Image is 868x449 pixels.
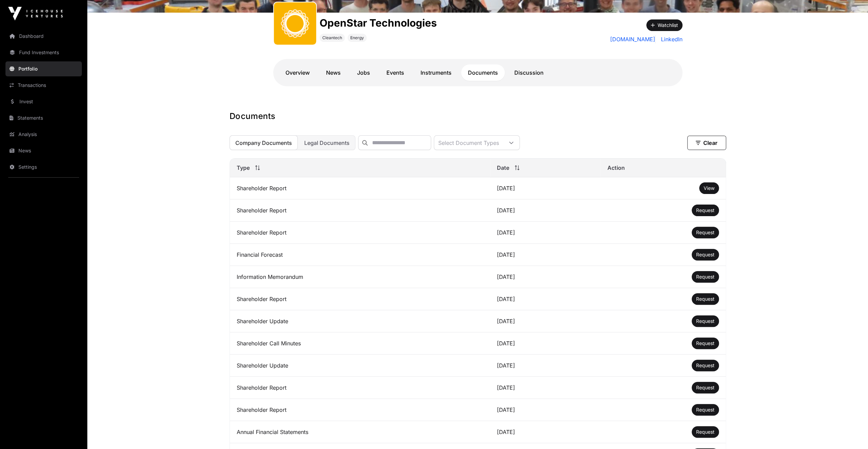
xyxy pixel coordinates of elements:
[696,252,715,257] span: Request
[692,249,719,260] button: Request
[277,5,313,42] img: OpenStar.svg
[434,136,503,150] div: Select Document Types
[230,377,490,399] td: Shareholder Report
[5,29,82,44] a: Dashboard
[607,164,625,172] span: Action
[692,315,719,327] button: Request
[235,139,292,146] span: Company Documents
[490,421,601,443] td: [DATE]
[298,135,355,150] button: Legal Documents
[692,426,719,438] button: Request
[696,229,715,235] span: Request
[490,288,601,310] td: [DATE]
[380,64,411,81] a: Events
[704,185,715,192] a: View
[230,111,726,122] h1: Documents
[692,338,719,349] button: Request
[696,296,715,302] span: Request
[490,355,601,377] td: [DATE]
[230,332,490,355] td: Shareholder Call Minutes
[696,318,715,324] span: Request
[692,293,719,305] button: Request
[507,64,550,81] a: Discussion
[696,274,715,280] span: Request
[610,35,656,43] a: [DOMAIN_NAME]
[490,199,601,222] td: [DATE]
[230,135,298,150] button: Company Documents
[696,318,715,325] a: Request
[490,244,601,266] td: [DATE]
[696,340,715,347] a: Request
[696,340,715,346] span: Request
[696,384,715,391] a: Request
[230,421,490,443] td: Annual Financial Statements
[350,35,364,41] span: Energy
[696,429,715,435] span: Request
[322,35,342,41] span: Cleantech
[5,94,82,109] a: Invest
[237,164,250,172] span: Type
[5,160,82,175] a: Settings
[490,177,601,199] td: [DATE]
[696,296,715,302] a: Request
[350,64,377,81] a: Jobs
[692,360,719,371] button: Request
[230,310,490,332] td: Shareholder Update
[687,136,726,150] button: Clear
[497,164,509,172] span: Date
[490,310,601,332] td: [DATE]
[230,177,490,199] td: Shareholder Report
[5,143,82,158] a: News
[490,332,601,355] td: [DATE]
[696,207,715,213] span: Request
[5,78,82,93] a: Transactions
[304,139,350,146] span: Legal Documents
[490,266,601,288] td: [DATE]
[279,64,677,81] nav: Tabs
[230,199,490,222] td: Shareholder Report
[696,429,715,435] a: Request
[704,185,715,191] span: View
[5,110,82,125] a: Statements
[699,182,719,194] button: View
[8,7,63,20] img: Icehouse Ventures Logo
[696,407,715,413] span: Request
[692,382,719,393] button: Request
[696,207,715,214] a: Request
[646,19,682,31] button: Watchlist
[319,64,348,81] a: News
[5,127,82,142] a: Analysis
[490,399,601,421] td: [DATE]
[696,229,715,236] a: Request
[5,45,82,60] a: Fund Investments
[658,35,682,43] a: LinkedIn
[5,61,82,76] a: Portfolio
[696,273,715,280] a: Request
[279,64,317,81] a: Overview
[692,404,719,416] button: Request
[696,385,715,390] span: Request
[696,251,715,258] a: Request
[230,399,490,421] td: Shareholder Report
[230,222,490,244] td: Shareholder Report
[230,288,490,310] td: Shareholder Report
[696,406,715,413] a: Request
[692,205,719,216] button: Request
[461,64,505,81] a: Documents
[414,64,458,81] a: Instruments
[696,362,715,369] a: Request
[490,377,601,399] td: [DATE]
[696,362,715,368] span: Request
[320,17,437,29] h1: OpenStar Technologies
[230,355,490,377] td: Shareholder Update
[230,266,490,288] td: Information Memorandum
[692,271,719,283] button: Request
[692,227,719,238] button: Request
[490,222,601,244] td: [DATE]
[834,416,868,449] iframe: Chat Widget
[230,244,490,266] td: Financial Forecast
